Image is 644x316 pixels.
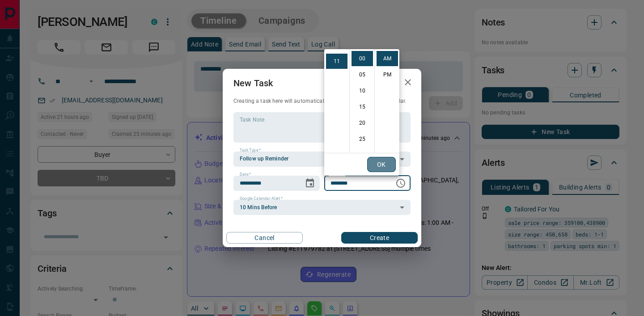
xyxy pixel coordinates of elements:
li: 15 minutes [352,99,373,114]
li: AM [377,51,398,66]
div: Follow up Reminder [233,152,411,167]
li: 11 hours [326,54,347,69]
li: PM [377,67,398,82]
label: Google Calendar Alert [240,196,283,202]
button: Create [341,232,418,244]
p: Creating a task here will automatically add it to your Google Calendar. [233,97,411,105]
ul: Select meridiem [374,49,399,153]
label: Date [240,172,251,177]
li: 5 minutes [352,67,373,82]
li: 0 minutes [352,51,373,66]
button: Choose time, selected time is 11:00 AM [392,174,410,192]
li: 10 minutes [352,83,373,98]
li: 20 minutes [352,115,373,131]
label: Task Type [240,147,261,153]
label: Time [330,172,342,177]
div: 10 Mins Before [233,200,411,215]
h2: New Task [223,69,284,97]
li: 30 minutes [352,147,373,163]
button: OK [367,157,396,172]
button: Cancel [226,232,303,244]
ul: Select minutes [349,49,374,153]
button: Choose date, selected date is Sep 17, 2025 [301,174,319,192]
li: 25 minutes [352,131,373,147]
ul: Select hours [324,49,349,153]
